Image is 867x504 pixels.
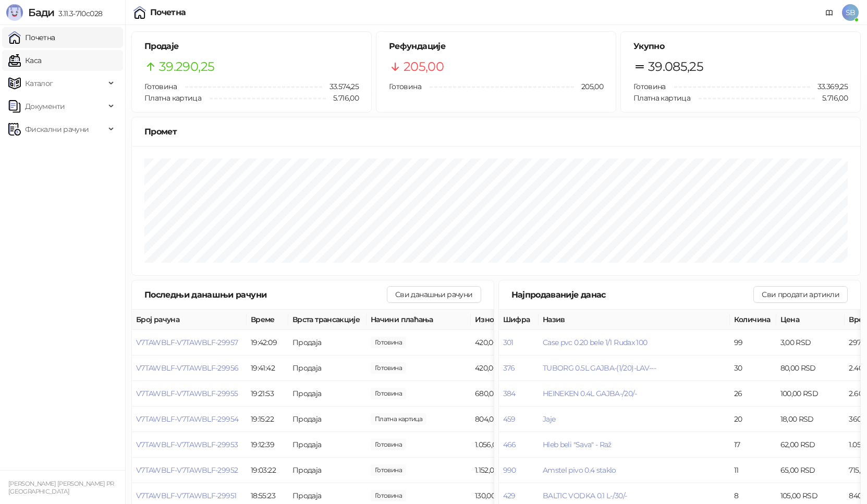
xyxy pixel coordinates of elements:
span: 39.085,25 [648,57,703,77]
td: Продаја [288,330,367,355]
span: Готовина [144,82,177,91]
td: 680,00 RSD [471,381,549,407]
td: 804,00 RSD [471,407,549,432]
td: 26 [730,381,776,407]
button: Hleb beli "Sava" - Raž [543,440,612,449]
button: 429 [503,491,516,500]
td: 62,00 RSD [776,432,845,458]
button: V7TAWBLF-V7TAWBLF-29952 [136,465,238,475]
span: 39.290,25 [159,57,214,77]
td: 19:03:22 [247,458,288,483]
span: HEINEKEN 0.4L GAJBA-/20/- [543,389,637,398]
td: 420,00 RSD [471,355,549,381]
span: SB [842,4,859,21]
span: 3.11.3-710c028 [54,9,102,18]
span: Каталог [25,73,53,94]
td: 65,00 RSD [776,458,845,483]
span: 205,00 [404,57,444,77]
span: 804,00 [371,413,426,425]
td: Продаја [288,458,367,483]
span: Готовина [633,82,666,91]
td: 1.056,00 RSD [471,432,549,458]
th: Назив [539,310,730,330]
div: Најпродаваније данас [511,288,754,301]
span: 33.574,25 [322,81,359,92]
button: 459 [503,414,516,424]
td: 19:21:53 [247,381,288,407]
td: 99 [730,330,776,355]
td: 3,00 RSD [776,330,845,355]
img: Logo [6,4,23,21]
button: 466 [503,440,516,449]
td: 1.152,00 RSD [471,458,549,483]
span: 1.056,00 [371,439,406,450]
th: Време [247,310,288,330]
button: 301 [503,338,514,347]
button: V7TAWBLF-V7TAWBLF-29957 [136,338,238,347]
td: 20 [730,407,776,432]
span: Платна картица [144,93,201,103]
td: Продаја [288,355,367,381]
th: Шифра [499,310,539,330]
td: 420,00 RSD [471,330,549,355]
td: 80,00 RSD [776,355,845,381]
th: Цена [776,310,845,330]
button: 990 [503,465,516,475]
button: Сви продати артикли [753,286,848,303]
h5: Рефундације [389,40,603,53]
td: Продаја [288,432,367,458]
div: Последњи данашњи рачуни [144,288,387,301]
button: V7TAWBLF-V7TAWBLF-29954 [136,414,238,424]
div: Почетна [150,8,186,17]
td: 30 [730,355,776,381]
span: Платна картица [633,93,690,103]
button: V7TAWBLF-V7TAWBLF-29956 [136,363,238,373]
button: Amstel pivo 0.4 staklo [543,465,616,475]
span: Готовина [389,82,421,91]
span: 5.716,00 [815,92,848,104]
h5: Продаје [144,40,359,53]
button: 376 [503,363,515,373]
td: 100,00 RSD [776,381,845,407]
h5: Укупно [633,40,848,53]
td: 11 [730,458,776,483]
span: 5.716,00 [326,92,359,104]
button: Case pvc 0.20 bele 1/1 Rudax 100 [543,338,648,347]
td: 17 [730,432,776,458]
span: 420,00 [371,362,406,374]
th: Износ [471,310,549,330]
span: 205,00 [574,81,603,92]
button: V7TAWBLF-V7TAWBLF-29953 [136,440,238,449]
button: BALTIC VODKA 0.1 L-/30/- [543,491,627,500]
td: 18,00 RSD [776,407,845,432]
td: 19:41:42 [247,355,288,381]
span: 680,00 [371,388,406,399]
a: Каса [8,50,41,71]
span: Документи [25,96,65,117]
th: Количина [730,310,776,330]
button: Сви данашњи рачуни [387,286,481,303]
td: Продаја [288,407,367,432]
span: 33.369,25 [810,81,848,92]
span: Фискални рачуни [25,119,89,140]
button: Jaje [543,414,555,424]
span: Бади [28,6,54,19]
td: Продаја [288,381,367,407]
small: [PERSON_NAME] [PERSON_NAME] PR [GEOGRAPHIC_DATA] [8,480,114,495]
button: V7TAWBLF-V7TAWBLF-29951 [136,491,236,500]
span: TUBORG 0.5L GAJBA-(1/20)-LAV--- [543,363,656,373]
th: Број рачуна [132,310,247,330]
span: 420,00 [371,337,406,348]
th: Врста трансакције [288,310,367,330]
